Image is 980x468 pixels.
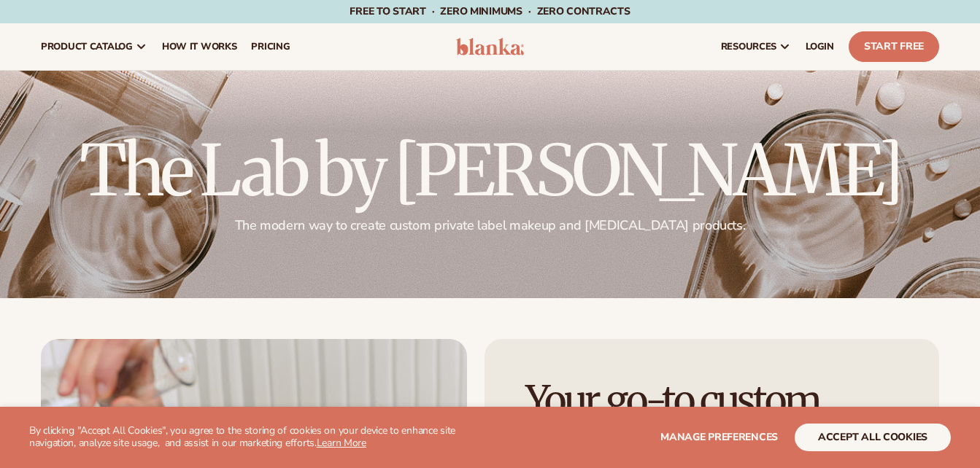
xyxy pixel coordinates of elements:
span: Manage preferences [660,430,778,444]
h2: The Lab by [PERSON_NAME] [41,136,939,206]
a: How It Works [155,23,244,70]
button: accept all cookies [795,424,951,451]
a: resources [714,23,798,70]
button: Manage preferences [660,424,778,451]
a: LOGIN [798,23,841,70]
span: product catalog [41,41,133,52]
a: product catalog [34,23,155,70]
span: LOGIN [806,41,834,52]
a: Start Free [849,31,939,62]
span: How It Works [162,41,237,52]
img: logo [456,38,525,55]
p: By clicking "Accept All Cookies", you agree to the storing of cookies on your device to enhance s... [29,425,482,450]
span: resources [721,41,776,52]
a: pricing [244,23,297,70]
a: Learn More [317,436,366,450]
span: pricing [251,41,290,52]
h1: Your go-to custom cosmetic formulator [525,380,898,462]
p: The modern way to create custom private label makeup and [MEDICAL_DATA] products. [41,217,939,234]
span: Free to start · ZERO minimums · ZERO contracts [350,4,630,18]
